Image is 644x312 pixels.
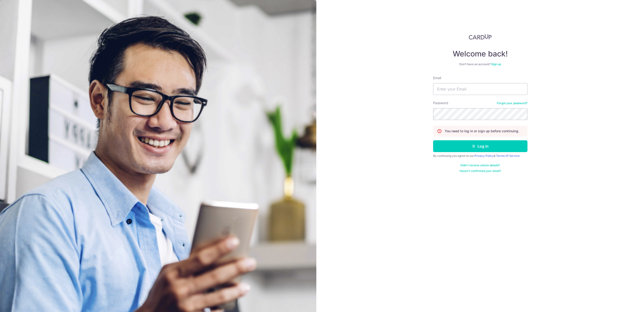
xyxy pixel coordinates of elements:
[433,76,441,80] label: Email
[433,83,527,95] input: Enter your Email
[433,140,527,152] button: Log in
[491,62,501,66] a: Sign up
[433,49,527,59] h4: Welcome back!
[433,154,527,158] div: By continuing you agree to our &
[469,34,492,40] img: CardUp Logo
[497,101,527,105] a: Forgot your password?
[433,101,448,105] label: Password
[496,154,520,158] a: Terms Of Service
[433,62,527,66] div: Don’t have an account?
[460,169,501,173] a: Haven't confirmed your email?
[445,129,519,133] p: You need to log in or sign up before continuing.
[474,154,494,158] a: Privacy Policy
[460,163,500,167] a: Didn't receive unlock details?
